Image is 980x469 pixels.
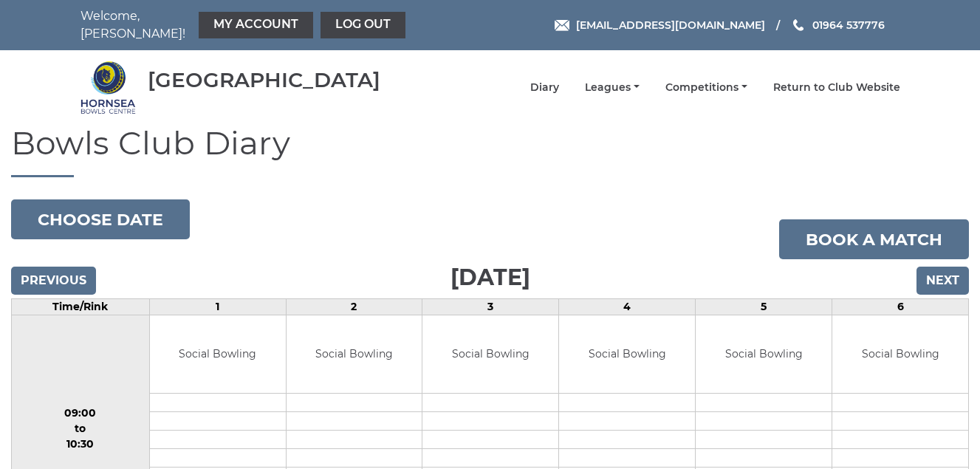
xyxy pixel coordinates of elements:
[199,12,313,38] a: My Account
[696,299,832,315] td: 5
[696,315,832,393] td: Social Bowling
[791,17,885,33] a: Phone us 01964 537776
[149,299,286,315] td: 1
[11,125,969,177] h1: Bowls Club Diary
[665,81,747,95] a: Competitions
[916,267,969,295] input: Next
[422,299,559,315] td: 3
[11,199,190,239] button: Choose date
[11,267,96,295] input: Previous
[321,12,405,38] a: Log out
[773,81,900,95] a: Return to Club Website
[832,299,969,315] td: 6
[555,17,765,33] a: Email [EMAIL_ADDRESS][DOMAIN_NAME]
[779,219,969,259] a: Book a match
[576,18,765,32] span: [EMAIL_ADDRESS][DOMAIN_NAME]
[148,69,380,92] div: [GEOGRAPHIC_DATA]
[12,299,150,315] td: Time/Rink
[585,81,640,95] a: Leagues
[286,299,422,315] td: 2
[530,81,559,95] a: Diary
[150,315,286,393] td: Social Bowling
[80,7,409,43] nav: Welcome, [PERSON_NAME]!
[832,315,968,393] td: Social Bowling
[80,60,136,115] img: Hornsea Bowls Centre
[793,19,803,31] img: Phone us
[812,18,885,32] span: 01964 537776
[422,315,558,393] td: Social Bowling
[559,315,695,393] td: Social Bowling
[555,20,569,31] img: Email
[559,299,696,315] td: 4
[287,315,422,393] td: Social Bowling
